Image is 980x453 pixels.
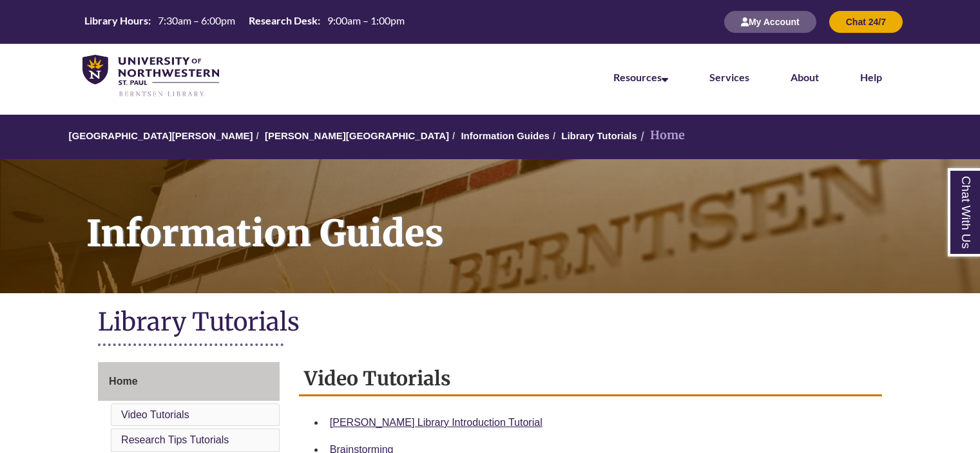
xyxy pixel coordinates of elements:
h1: Library Tutorials [98,306,882,340]
th: Research Desk: [244,14,322,28]
a: Resources [613,71,668,83]
button: Chat 24/7 [829,11,903,33]
a: Library Tutorials [561,130,637,141]
a: Help [860,71,882,83]
span: Home [109,376,137,387]
a: My Account [724,16,816,27]
a: Hours Today [79,14,410,31]
li: Home [637,126,685,145]
a: Chat 24/7 [829,16,903,27]
button: My Account [724,11,816,33]
a: [PERSON_NAME][GEOGRAPHIC_DATA] [265,130,449,141]
a: [PERSON_NAME] Library Introduction Tutorial [330,417,543,428]
a: Information Guides [461,130,550,141]
img: UNWSP Library Logo [82,55,219,98]
a: Video Tutorials [121,409,189,420]
a: About [791,71,819,83]
a: Home [98,362,280,401]
span: 9:00am – 1:00pm [327,14,405,26]
table: Hours Today [79,14,410,30]
h2: Video Tutorials [299,362,882,396]
h1: Information Guides [72,159,980,276]
a: Services [709,71,749,83]
a: [GEOGRAPHIC_DATA][PERSON_NAME] [68,130,253,141]
a: Research Tips Tutorials [121,434,229,445]
th: Library Hours: [79,14,153,28]
span: 7:30am – 6:00pm [158,14,235,26]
